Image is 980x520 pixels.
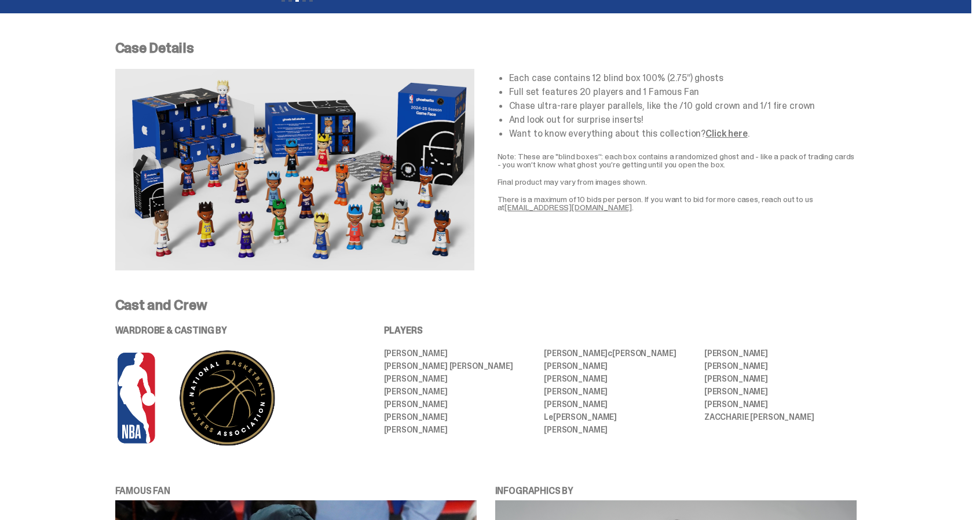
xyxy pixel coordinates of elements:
span: c [608,348,612,358]
img: NBA-Case-Details.png [115,69,474,270]
p: Cast and Crew [115,298,857,312]
li: [PERSON_NAME] [704,400,857,408]
li: [PERSON_NAME] [544,362,696,370]
li: Chase ultra-rare player parallels, like the /10 gold crown and 1/1 fire crown [509,101,857,111]
img: NBA%20and%20PA%20logo%20for%20PDP-04.png [115,349,318,447]
li: [PERSON_NAME] [384,387,536,396]
li: [PERSON_NAME] [704,362,857,370]
p: There is a maximum of 10 bids per person. If you want to bid for more cases, reach out to us at . [498,195,857,211]
p: FAMOUS FAN [115,486,477,496]
li: [PERSON_NAME] [384,400,536,408]
li: [PERSON_NAME] [704,387,857,396]
li: Each case contains 12 blind box 100% (2.75”) ghosts [509,74,857,83]
li: [PERSON_NAME] [544,426,696,434]
li: Want to know everything about this collection? . [509,129,857,138]
li: ZACCHARIE [PERSON_NAME] [704,413,857,421]
li: [PERSON_NAME] [PERSON_NAME] [384,362,536,370]
li: [PERSON_NAME] [384,349,536,357]
li: And look out for surprise inserts! [509,115,857,124]
p: PLAYERS [384,326,857,335]
li: [PERSON_NAME] [544,400,696,408]
li: [PERSON_NAME] [544,375,696,383]
p: Case Details [115,41,857,55]
li: [PERSON_NAME] [704,375,857,383]
li: [PERSON_NAME] [384,375,536,383]
li: L [PERSON_NAME] [544,413,696,421]
li: [PERSON_NAME] [544,387,696,396]
a: [EMAIL_ADDRESS][DOMAIN_NAME] [504,202,632,213]
span: e [548,412,553,422]
p: INFOGRAPHICS BY [495,486,857,496]
li: [PERSON_NAME] [704,349,857,357]
li: [PERSON_NAME] [384,426,536,434]
li: [PERSON_NAME] [PERSON_NAME] [544,349,696,357]
p: Final product may vary from images shown. [498,178,857,186]
p: Note: These are "blind boxes”: each box contains a randomized ghost and - like a pack of trading ... [498,152,857,169]
li: [PERSON_NAME] [384,413,536,421]
li: Full set features 20 players and 1 Famous Fan [509,87,857,97]
a: Click here [705,127,747,140]
p: WARDROBE & CASTING BY [115,326,352,335]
